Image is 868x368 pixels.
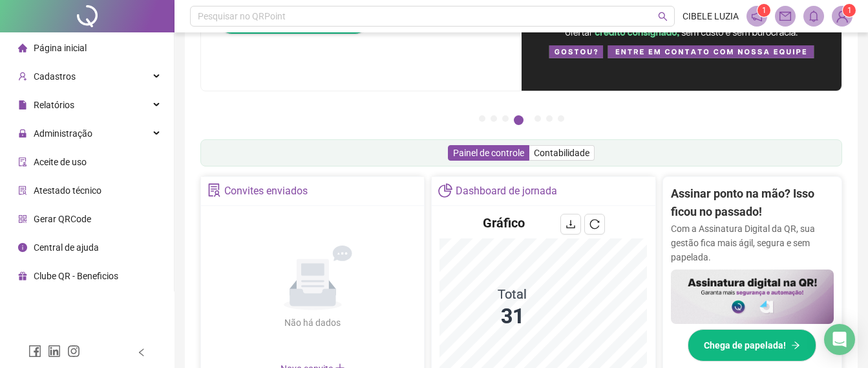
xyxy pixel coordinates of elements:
[34,43,87,53] span: Página inicial
[534,148,589,158] span: Contabilidade
[18,43,27,52] span: home
[847,6,852,15] span: 1
[502,115,509,122] button: 3
[566,219,576,229] span: download
[18,243,27,252] span: info-circle
[456,180,557,202] div: Dashboard de jornada
[137,348,146,357] span: left
[453,148,524,158] span: Painel de controle
[671,185,834,222] h2: Assinar ponto na mão? Isso ficou no passado!
[34,185,101,196] span: Atestado técnico
[483,214,525,232] h4: Gráfico
[28,345,41,358] span: facebook
[658,12,668,21] span: search
[688,329,816,362] button: Chega de papelada!
[791,341,800,350] span: arrow-right
[438,183,452,197] span: pie-chart
[704,338,786,352] span: Chega de papelada!
[757,4,770,17] sup: 1
[589,219,600,229] span: reload
[762,6,767,15] span: 1
[34,271,118,281] span: Clube QR - Beneficios
[34,71,76,82] span: Cadastros
[34,242,99,253] span: Central de ajuda
[535,115,541,122] button: 5
[34,157,87,167] span: Aceite de uso
[808,10,820,22] span: bell
[34,214,91,224] span: Gerar QRCode
[34,100,74,110] span: Relatórios
[751,10,763,22] span: notification
[34,128,92,139] span: Administração
[18,100,27,109] span: file
[514,115,524,125] button: 4
[491,115,497,122] button: 2
[18,72,27,81] span: user-add
[479,115,485,122] button: 1
[224,180,308,202] div: Convites enviados
[843,4,856,17] sup: Atualize o seu contato no menu Meus Dados
[67,345,80,358] span: instagram
[671,270,834,324] img: banner%2F02c71560-61a6-44d4-94b9-c8ab97240462.png
[683,9,739,23] span: CIBELE LUZIA
[546,115,553,122] button: 6
[18,129,27,138] span: lock
[671,222,834,264] p: Com a Assinatura Digital da QR, sua gestão fica mais ágil, segura e sem papelada.
[18,271,27,281] span: gift
[18,157,27,167] span: audit
[824,324,855,355] div: Open Intercom Messenger
[48,345,61,358] span: linkedin
[18,214,27,224] span: qrcode
[18,186,27,195] span: solution
[779,10,791,22] span: mail
[207,183,221,197] span: solution
[832,6,852,26] img: 73019
[253,316,372,330] div: Não há dados
[558,115,564,122] button: 7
